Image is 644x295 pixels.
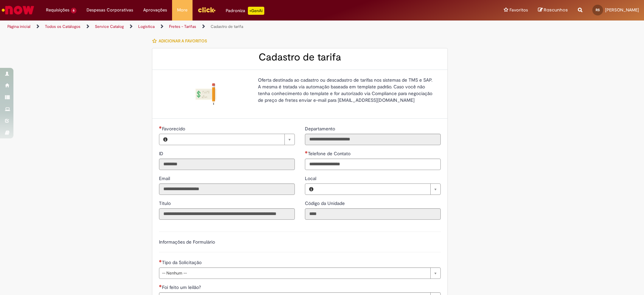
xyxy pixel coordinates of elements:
[317,184,440,195] a: Limpar campo Local
[162,126,186,132] span: Necessários - Favorecido
[544,7,568,13] span: Rascunhos
[308,151,352,157] span: Telefone de Contato
[171,134,294,145] a: Limpar campo Favorecido
[159,38,207,44] span: Adicionar a Favoritos
[95,24,124,29] a: Service Catalog
[159,239,215,245] label: Informações de Formulário
[159,134,171,145] button: Favorecido, Visualizar este registro
[305,126,336,132] span: Somente leitura - Departamento
[159,260,162,262] span: Necessários
[159,151,165,157] span: Somente leitura - ID
[305,125,336,132] label: Somente leitura - Departamento
[258,77,436,103] p: Oferta destinada ao cadastro ou descadastro de tarifas nos sistemas de TMS e SAP. A mesma é trata...
[162,268,427,279] span: -- Nenhum --
[159,285,162,287] span: Necessários
[305,134,441,145] input: Departamento
[71,8,76,13] span: 6
[5,20,424,33] ul: Trilhas de página
[159,150,165,157] label: Somente leitura - ID
[138,24,155,29] a: Logistica
[195,83,217,105] img: Cadastro de tarifa
[159,200,172,207] label: Somente leitura - Título
[305,159,441,170] input: Telefone de Contato
[305,184,317,195] button: Local, Visualizar este registro
[45,24,80,29] a: Todos os Catálogos
[159,126,162,129] span: Necessários
[7,24,31,29] a: Página inicial
[159,183,295,195] input: Email
[159,52,441,63] h2: Cadastro de tarifa
[159,159,295,170] input: ID
[305,200,346,207] label: Somente leitura - Código da Unidade
[1,3,35,17] img: ServiceNow
[152,34,211,48] button: Adicionar a Favoritos
[305,208,441,220] input: Código da Unidade
[159,175,171,182] label: Somente leitura - Email
[305,151,308,154] span: Obrigatório Preenchido
[177,7,187,13] span: More
[169,24,196,29] a: Fretes - Tarifas
[143,7,167,13] span: Aprovações
[596,8,600,12] span: RS
[87,7,133,13] span: Despesas Corporativas
[162,259,203,265] span: Tipo da Solicitação
[211,24,243,29] a: Cadastro de tarifa
[538,7,568,13] a: Rascunhos
[159,208,295,220] input: Título
[159,200,172,206] span: Somente leitura - Título
[226,7,264,15] div: Padroniza
[198,5,216,15] img: click_logo_yellow_360x200.png
[305,175,318,181] span: Local
[509,7,528,13] span: Favoritos
[46,7,69,13] span: Requisições
[305,200,346,206] span: Somente leitura - Código da Unidade
[605,7,639,13] span: [PERSON_NAME]
[162,284,202,290] span: Foi feito um leilão?
[248,7,264,15] p: +GenAi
